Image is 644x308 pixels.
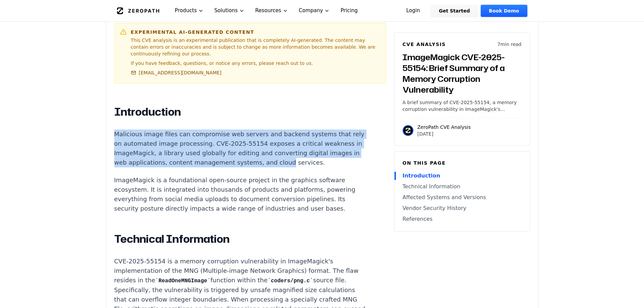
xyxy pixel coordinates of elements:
a: Login [398,5,428,17]
p: 7 min read [497,41,521,48]
a: Affected Systems and Versions [403,193,522,202]
code: coders/png.c [268,278,313,284]
p: ZeroPath CVE Analysis [418,124,471,131]
h2: Introduction [114,105,366,119]
code: ReadOneMNGImage [155,278,210,284]
p: If you have feedback, questions, or notice any errors, please reach out to us. [131,60,380,67]
img: ZeroPath CVE Analysis [403,125,413,136]
p: ImageMagick is a foundational open-source project in the graphics software ecosystem. It is integ... [114,175,366,213]
a: [EMAIL_ADDRESS][DOMAIN_NAME] [131,69,222,76]
p: [DATE] [418,131,471,137]
a: References [403,215,522,223]
a: Book Demo [481,5,527,17]
h3: ImageMagick CVE-2025-55154: Brief Summary of a Memory Corruption Vulnerability [403,52,522,95]
a: Technical Information [403,183,522,191]
p: This CVE analysis is an experimental publication that is completely AI-generated. The content may... [131,37,380,57]
h2: Technical Information [114,232,366,246]
a: Introduction [403,172,522,180]
h6: Experimental AI-Generated Content [131,29,380,35]
h6: CVE Analysis [403,41,446,48]
p: A brief summary of CVE-2025-55154, a memory corruption vulnerability in ImageMagick's ReadOneMNGI... [403,99,522,113]
a: Vendor Security History [403,204,522,212]
p: Malicious image files can compromise web servers and backend systems that rely on automated image... [114,129,366,167]
a: Get Started [431,5,478,17]
h6: On this page [403,160,522,166]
